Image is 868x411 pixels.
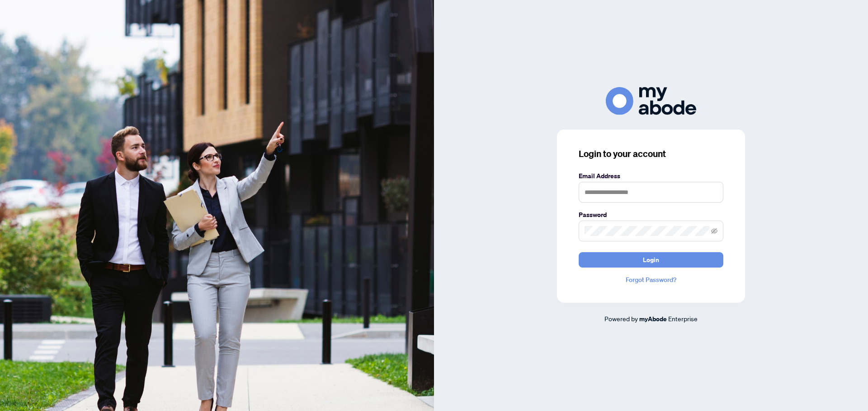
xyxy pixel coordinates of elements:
[579,171,723,181] label: Email Address
[606,87,696,115] img: ma-logo
[639,314,667,324] a: myAbode
[668,314,698,323] span: Enterprise
[579,252,723,268] button: Login
[579,275,723,285] a: Forgot Password?
[711,228,717,234] span: eye-invisible
[604,314,638,323] span: Powered by
[643,253,659,267] span: Login
[579,210,723,220] label: Password
[579,148,723,160] h3: Login to your account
